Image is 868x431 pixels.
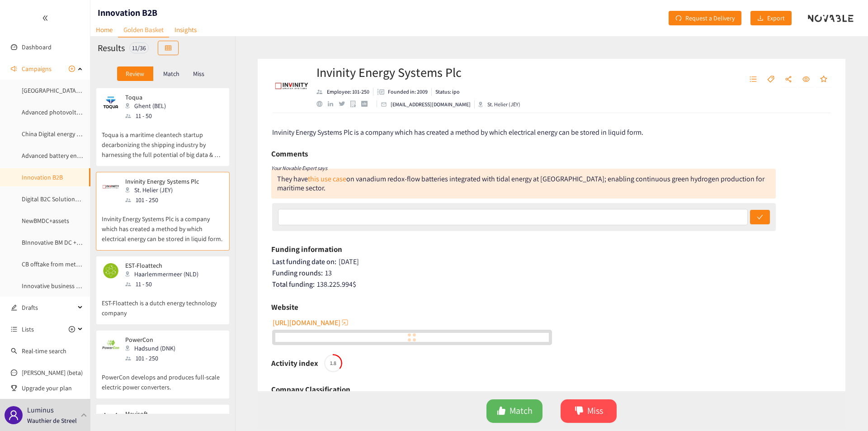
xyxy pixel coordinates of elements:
[274,68,310,104] img: Company Logo
[102,336,120,354] img: Snapshot of the company's website
[27,404,54,416] p: Luminus
[575,406,584,417] span: dislike
[767,13,785,23] span: Export
[102,94,120,112] img: Snapshot of the company's website
[339,101,350,106] a: twitter
[22,320,34,338] span: Lists
[308,174,346,184] a: this use case
[273,317,340,328] span: [URL][DOMAIN_NAME]
[22,379,83,397] span: Upgrade your plan
[102,410,120,428] img: Snapshot of the company's website
[98,6,157,19] h1: Innovation B2B
[275,333,549,342] a: website
[125,195,204,205] div: 101 - 250
[11,304,17,311] span: edit
[22,108,137,116] a: Advanced photovoltaics & solar integration
[373,88,432,96] li: Founded in year
[587,404,603,418] span: Miss
[11,326,17,332] span: unordered-list
[272,269,832,278] div: 13
[271,147,308,161] h6: Comments
[98,42,125,54] h2: Results
[90,23,118,37] a: Home
[757,214,763,221] span: check
[11,385,17,391] span: trophy
[785,76,792,84] span: share-alt
[750,11,792,25] button: downloadExport
[22,86,174,95] a: [GEOGRAPHIC_DATA] : High efficiency heat pump systems
[69,326,75,332] span: plus-circle
[750,210,770,224] button: check
[272,128,643,137] span: Invinity Energy Systems Plc is a company which has created a method by which electrical energy ca...
[388,88,428,96] p: Founded in: 2009
[102,121,224,160] p: Toqua is a maritime cleantech startup decarbonizing the shipping industry by harnessing the full ...
[22,260,114,268] a: CB offtake from methane pyrolysis
[22,347,66,355] a: Real-time search
[22,60,52,78] span: Campaigns
[125,178,199,185] p: Invinity Energy Systems Plc
[316,88,373,96] li: Employees
[272,279,315,289] span: Total funding:
[102,262,120,280] img: Snapshot of the company's website
[125,279,204,289] div: 11 - 50
[316,101,328,107] a: website
[816,72,832,87] button: star
[22,130,151,138] a: China Digital energy management & grid services
[486,399,542,423] button: likeMatch
[125,185,204,195] div: St. Helier (JEY)
[169,23,202,37] a: Insights
[273,315,349,330] button: [URL][DOMAIN_NAME]
[22,238,111,246] a: BInnovative BM DC + extra service
[22,369,83,377] a: [PERSON_NAME] (beta)
[8,410,19,421] span: user
[271,165,327,171] i: Your Novable Expert says
[129,43,149,53] div: 11 / 36
[42,15,48,21] span: double-left
[328,101,339,107] a: linkedin
[432,88,460,96] li: Status
[272,257,336,266] span: Last funding date on:
[271,242,342,256] h6: Funding information
[763,72,779,87] button: tag
[125,111,171,121] div: 11 - 50
[102,289,224,318] p: EST-Floattech is a dutch energy technology company
[669,11,741,25] button: redoRequest a Delivery
[721,333,868,431] iframe: Chat Widget
[69,66,75,72] span: plus-circle
[767,76,774,84] span: tag
[675,15,682,22] span: redo
[750,76,757,84] span: unordered-list
[685,13,735,23] span: Request a Delivery
[125,101,171,111] div: Ghent (BEL)
[125,269,204,279] div: Haarlemmermeer (NLD)
[126,70,144,77] p: Review
[22,217,69,225] a: NewBMDC+assets
[118,23,169,38] a: Golden Basket
[22,152,110,160] a: Advanced battery energy storage
[271,300,298,314] h6: Website
[272,257,832,266] div: [DATE]
[361,101,373,107] a: crunchbase
[272,280,832,289] div: 138.225.994 $
[802,76,810,84] span: eye
[798,72,814,87] button: eye
[22,43,52,51] a: Dashboard
[561,399,617,423] button: dislikeMiss
[22,195,119,203] a: Digital B2C Solutions Energy Utilities
[272,268,323,278] span: Funding rounds:
[435,88,460,96] p: Status: ipo
[22,173,63,181] a: Innovation B2B
[125,94,166,101] p: Toqua
[820,76,827,84] span: star
[22,298,75,317] span: Drafts
[324,360,342,366] span: 1.8
[478,100,520,109] div: St. Helier (JEY)
[271,383,350,396] h6: Company Classification
[125,262,198,269] p: EST-Floattech
[11,66,17,72] span: sound
[757,15,764,22] span: download
[497,406,506,417] span: like
[350,100,362,107] a: google maps
[102,178,120,196] img: Snapshot of the company's website
[271,356,318,370] h6: Activity index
